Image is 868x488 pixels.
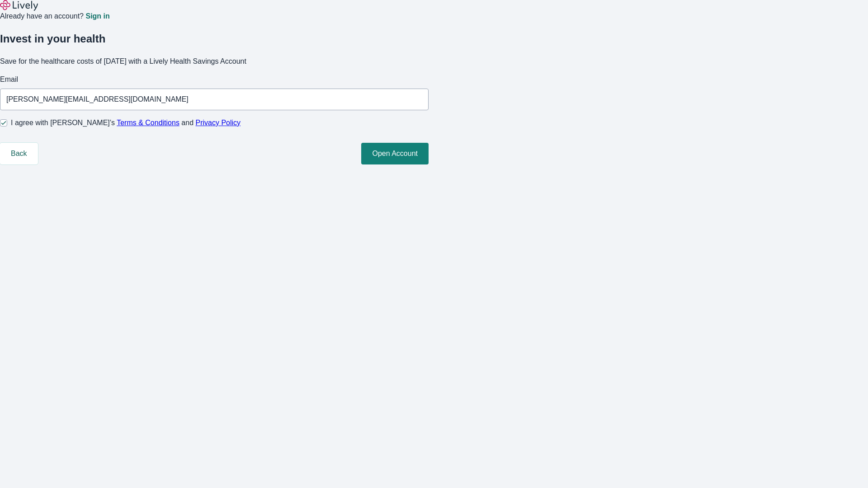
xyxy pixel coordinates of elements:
a: Terms & Conditions [117,119,179,127]
button: Open Account [361,143,429,164]
a: Sign in [85,13,109,20]
a: Privacy Policy [196,119,241,127]
span: I agree with [PERSON_NAME]’s and [11,117,241,128]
